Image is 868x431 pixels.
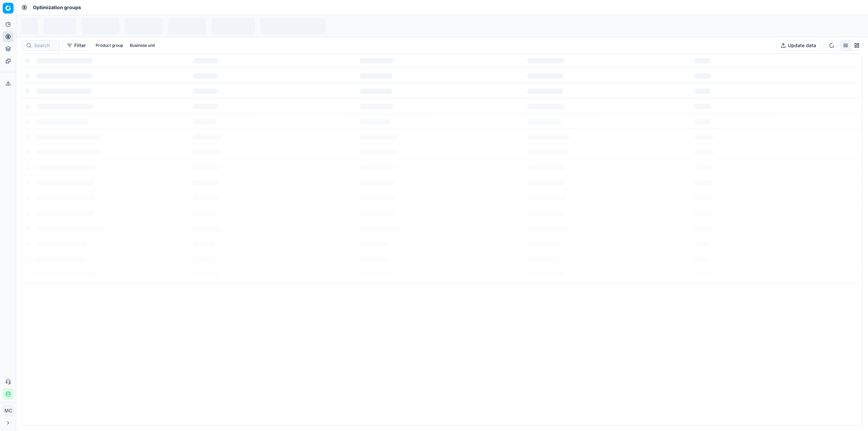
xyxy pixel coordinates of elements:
button: Business unit [127,41,158,50]
nav: breadcrumb [33,4,81,11]
button: Product group [93,41,126,50]
span: Optimization groups [33,4,81,11]
button: Update data [776,40,821,51]
button: MC [3,405,14,416]
span: MC [3,406,13,416]
button: Filter [62,40,90,51]
input: Search [34,42,55,49]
